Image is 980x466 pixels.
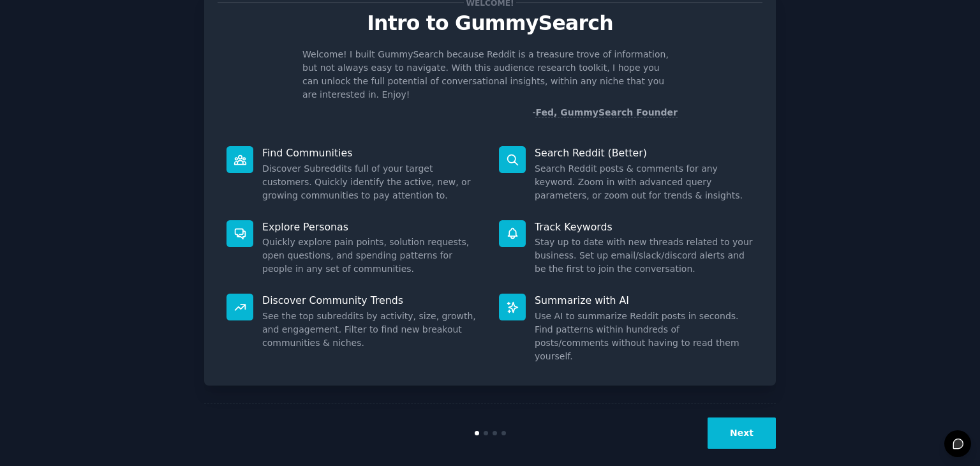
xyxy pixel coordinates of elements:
p: Welcome! I built GummySearch because Reddit is a treasure trove of information, but not always ea... [302,48,678,101]
p: Summarize with AI [535,294,754,307]
p: Intro to GummySearch [218,12,762,34]
p: Explore Personas [262,220,481,234]
button: Next [708,417,776,449]
div: - [532,106,678,119]
dd: Use AI to summarize Reddit posts in seconds. Find patterns within hundreds of posts/comments with... [535,310,754,363]
p: Find Communities [262,146,481,160]
p: Track Keywords [535,220,754,234]
dd: Discover Subreddits full of your target customers. Quickly identify the active, new, or growing c... [262,162,481,202]
dd: See the top subreddits by activity, size, growth, and engagement. Filter to find new breakout com... [262,310,481,350]
dd: Stay up to date with new threads related to your business. Set up email/slack/discord alerts and ... [535,236,754,276]
p: Search Reddit (Better) [535,146,754,160]
a: Fed, GummySearch Founder [535,107,678,118]
dd: Search Reddit posts & comments for any keyword. Zoom in with advanced query parameters, or zoom o... [535,162,754,202]
dd: Quickly explore pain points, solution requests, open questions, and spending patterns for people ... [262,236,481,276]
p: Discover Community Trends [262,294,481,307]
